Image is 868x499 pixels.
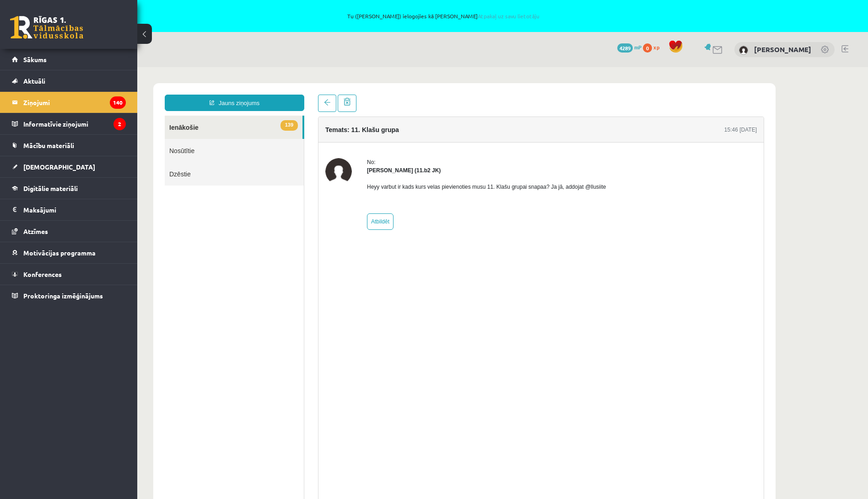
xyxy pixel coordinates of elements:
[12,70,126,91] a: Aktuāli
[23,292,103,300] span: Proktoringa izmēģinājums
[23,227,48,235] span: Atzīmes
[12,221,126,242] a: Atzīmes
[617,43,633,53] span: 4289
[12,49,126,70] a: Sākums
[23,184,78,192] span: Digitālie materiāli
[653,43,659,51] span: xp
[12,242,126,263] a: Motivācijas programma
[12,135,126,156] a: Mācību materiāli
[188,91,215,117] img: Liena Lūsīte
[113,118,126,130] i: 2
[754,45,811,54] a: [PERSON_NAME]
[12,264,126,285] a: Konferences
[27,27,167,44] a: Jauns ziņojums
[23,163,95,171] span: [DEMOGRAPHIC_DATA]
[230,116,469,124] p: Heyy varbut ir kads kurs velas pievienoties musu 11. Klašu grupai snapaa? Ja jā, addojat @llusiite
[230,100,303,106] strong: [PERSON_NAME] (11.b2 JK)
[23,113,126,134] legend: Informatīvie ziņojumi
[23,199,126,220] legend: Maksājumi
[12,178,126,199] a: Digitālie materiāli
[23,270,62,278] span: Konferences
[12,199,126,220] a: Maksājumi
[230,146,256,163] a: Atbildēt
[634,43,642,51] span: mP
[110,96,126,109] i: 140
[188,59,262,66] h4: Temats: 11. Klašu grupa
[143,53,161,64] span: 139
[12,113,126,134] a: Informatīvie ziņojumi2
[478,12,539,20] a: Atpakaļ uz savu lietotāju
[27,72,167,95] a: Nosūtītie
[643,43,664,51] a: 0 xp
[587,58,620,67] div: 15:46 [DATE]
[23,92,126,113] legend: Ziņojumi
[739,46,748,55] img: Rolands Lavrinovičs
[12,156,126,177] a: [DEMOGRAPHIC_DATA]
[23,55,47,64] span: Sākums
[105,13,781,19] span: Tu ([PERSON_NAME]) ielogojies kā [PERSON_NAME]
[12,92,126,113] a: Ziņojumi140
[230,91,469,99] div: No:
[23,141,74,149] span: Mācību materiāli
[643,43,652,53] span: 0
[23,77,45,85] span: Aktuāli
[27,95,167,118] a: Dzēstie
[10,16,83,39] a: Rīgas 1. Tālmācības vidusskola
[23,249,96,257] span: Motivācijas programma
[617,43,642,51] a: 4289 mP
[27,48,165,72] a: 139Ienākošie
[12,285,126,306] a: Proktoringa izmēģinājums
